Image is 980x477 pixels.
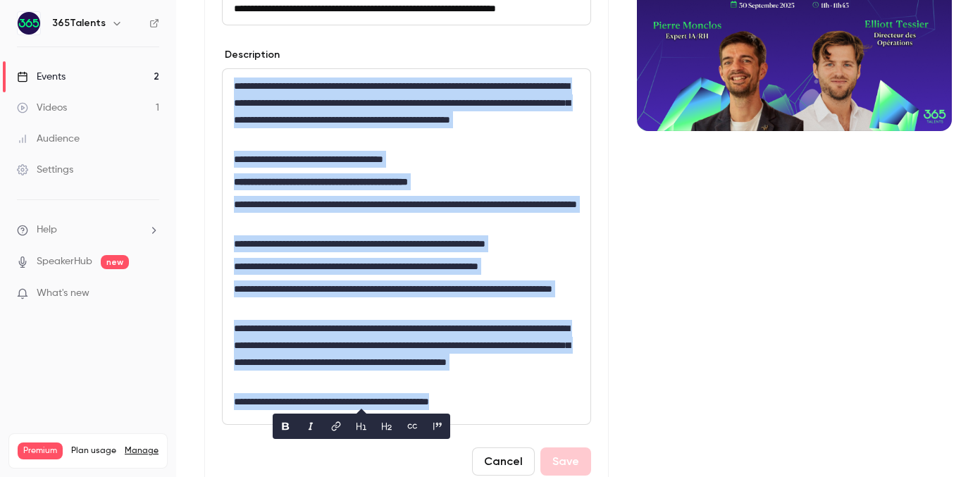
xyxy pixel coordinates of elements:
span: Plan usage [71,445,116,457]
div: Events [17,70,66,84]
button: link [325,415,347,438]
img: 365Talents [18,12,40,35]
button: italic [299,415,322,438]
span: Premium [18,442,63,459]
div: editor [223,69,590,424]
li: help-dropdown-opener [17,223,159,237]
button: Cancel [472,447,535,476]
div: Settings [17,163,73,177]
label: Description [222,48,280,62]
button: bold [274,415,297,438]
div: Audience [17,132,80,146]
a: SpeakerHub [37,254,92,269]
h6: 365Talents [52,16,106,30]
div: Videos [17,101,67,115]
a: Manage [125,445,159,457]
span: What's new [37,286,89,301]
span: Help [37,223,57,237]
button: blockquote [426,415,449,438]
section: description [222,68,591,425]
span: new [101,255,129,269]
